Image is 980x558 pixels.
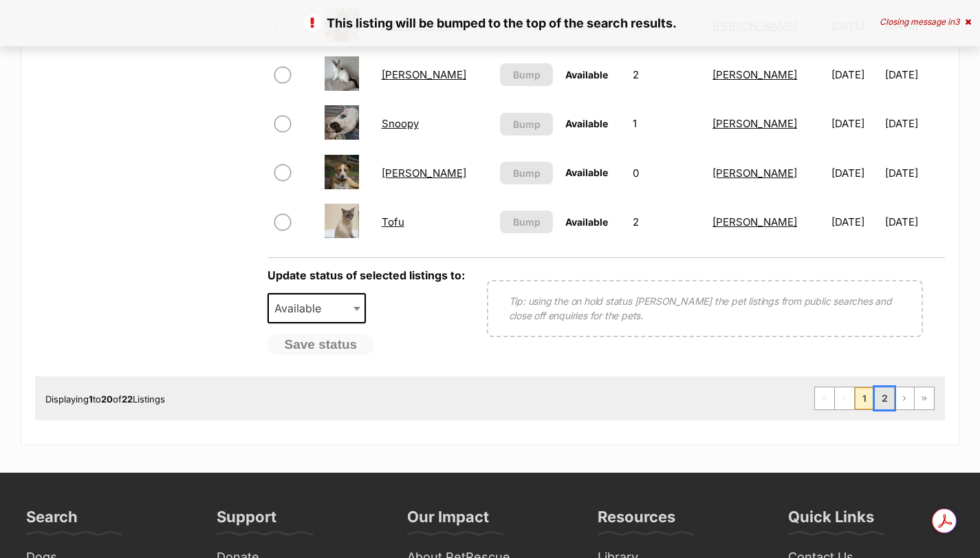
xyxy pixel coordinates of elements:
p: Tip: using the on hold status [PERSON_NAME] the pet listings from public searches and close off e... [509,294,901,323]
div: Closing message in [880,17,971,27]
span: Available [565,216,608,228]
td: 2 [627,198,706,246]
a: [PERSON_NAME] [382,167,466,180]
td: 1 [627,100,706,147]
span: Page 1 [855,387,874,409]
label: Update status of selected listings to: [268,268,465,282]
span: Available [268,293,367,323]
td: 0 [627,149,706,197]
td: [DATE] [885,198,944,246]
strong: 1 [89,394,93,405]
span: Bump [513,117,541,131]
button: Save status [268,334,375,356]
a: Page 2 [875,387,894,409]
span: Bump [513,215,541,229]
td: [DATE] [885,51,944,98]
span: Displaying to of Listings [45,394,165,405]
button: Bump [500,211,553,233]
a: Snoopy [382,117,419,130]
strong: 22 [122,394,133,405]
nav: Pagination [814,387,935,410]
h3: Quick Links [788,507,874,535]
span: Available [565,167,608,178]
strong: 20 [101,394,113,405]
button: Bump [500,113,553,136]
a: [PERSON_NAME] [712,117,797,130]
td: [DATE] [885,100,944,147]
td: [DATE] [885,149,944,197]
a: [PERSON_NAME] [712,215,797,228]
span: 3 [955,17,959,27]
td: [DATE] [826,149,884,197]
a: Last page [915,387,934,409]
span: First page [815,387,834,409]
td: [DATE] [826,198,884,246]
button: Bump [500,162,553,184]
span: Available [565,118,608,129]
h3: Support [217,507,276,535]
a: [PERSON_NAME] [712,68,797,81]
td: [DATE] [826,51,884,98]
a: Next page [895,387,914,409]
span: Bump [513,166,541,180]
h3: Resources [598,507,675,535]
a: [PERSON_NAME] [712,167,797,180]
button: Bump [500,63,553,86]
h3: Search [26,507,78,535]
a: [PERSON_NAME] [382,68,466,81]
td: 2 [627,51,706,98]
span: Previous page [835,387,854,409]
span: Bump [513,67,541,82]
span: Available [269,299,335,318]
p: This listing will be bumped to the top of the search results. [14,14,966,32]
h3: Our Impact [407,507,489,535]
td: [DATE] [826,100,884,147]
a: Tofu [382,215,404,228]
span: Available [565,69,608,81]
